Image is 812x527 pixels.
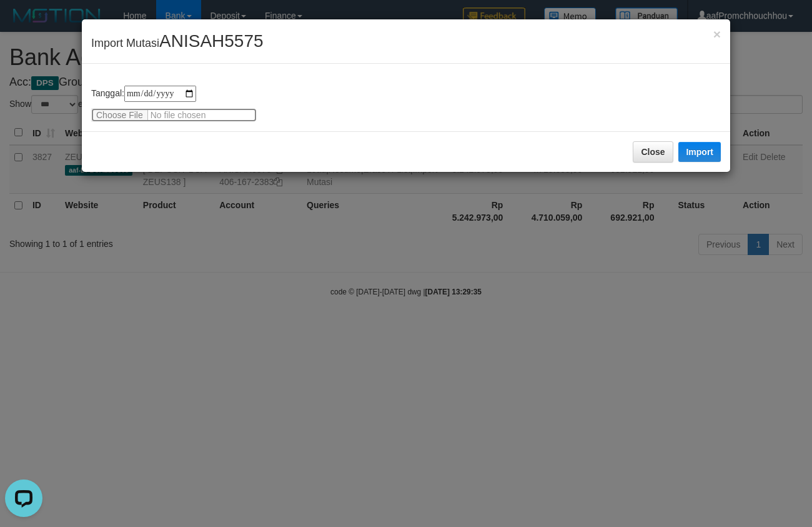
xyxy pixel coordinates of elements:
[91,37,264,49] span: Import Mutasi
[678,142,721,162] button: Import
[713,27,721,41] span: ×
[159,31,264,51] span: ANISAH5575
[633,141,673,163] button: Close
[713,28,721,41] button: Close
[91,86,721,122] div: Tanggal:
[5,5,42,43] button: Open LiveChat chat widget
